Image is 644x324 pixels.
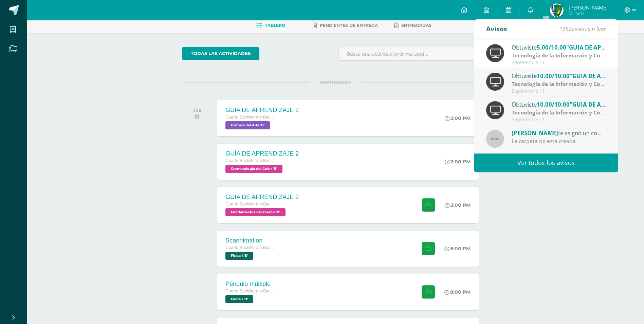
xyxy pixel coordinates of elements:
div: te asignó un comentario en 'Guía de aprendizaje 1' para 'Diseño Gráfico I' [512,128,606,137]
div: 8:00 PM [444,246,471,252]
span: Cuarto Bachillerato Bachillerato en CCLL con Orientación en Diseño Gráfico [225,115,276,120]
div: Septiembre 11 [512,117,606,123]
span: 1362 [559,25,572,32]
div: 11 [194,113,201,121]
span: Física I 'B' [225,252,253,260]
img: 60x60 [486,130,504,148]
div: | Zona [512,80,606,88]
span: Cuarto Bachillerato Bachillerato en CCLL con Orientación en Diseño Gráfico [225,245,276,250]
a: Pendientes de entrega [313,20,378,31]
div: Septiembre 11 [512,88,606,94]
div: Septiembre 11 [512,60,606,66]
div: 2:00 PM [445,115,471,121]
span: Fundamentos del Diseño 'B' [225,208,286,216]
span: 5.00/10.00 [537,43,566,51]
strong: Tecnología de la Información y Comunicación (TIC) [512,109,644,116]
div: La carpeta no esta creada [512,137,606,145]
div: 2:00 PM [445,159,471,165]
span: Mi Perfil [569,10,608,16]
input: Busca una actividad próxima aquí... [338,47,489,60]
span: SEPTIEMBRE [309,79,362,86]
div: | Zona [512,52,606,59]
div: Obtuviste en [512,43,606,52]
span: Historia del Arte 'B' [225,121,270,129]
div: Péndulo múltiple [225,281,276,288]
img: 84e12c30491292636b3a96400ff7cef8.png [550,3,564,17]
div: 2:00 PM [445,202,471,208]
div: | Zona [512,109,606,116]
span: Entregadas [401,23,431,28]
span: Cuarto Bachillerato Bachillerato en CCLL con Orientación en Diseño Gráfico [225,158,276,163]
div: Obtuviste en [512,100,606,109]
span: [PERSON_NAME] [569,4,608,11]
span: Física I 'B' [225,295,253,303]
span: Cromatología del Color 'B' [225,165,282,173]
div: GUÍA DE APRENDIZAJE 2 [225,107,299,114]
span: Pendientes de entrega [320,23,378,28]
div: Avisos [486,19,507,38]
div: 8:00 PM [444,289,471,295]
div: GUÍA DE APRENDIZAJE 2 [225,194,299,201]
a: todas las Actividades [182,47,259,60]
span: 10.00/10.00 [537,101,570,108]
span: [PERSON_NAME] [512,129,558,137]
span: Cuarto Bachillerato Bachillerato en CCLL con Orientación en Diseño Gráfico [225,202,276,206]
span: Cuarto Bachillerato Bachillerato en CCLL con Orientación en Diseño Gráfico [225,289,276,293]
span: 10.00/10.00 [537,72,570,80]
div: Obtuviste en [512,71,606,80]
a: Entregadas [394,20,431,31]
div: JUE [194,108,201,113]
a: Tablero [256,20,285,31]
strong: Tecnología de la Información y Comunicación (TIC) [512,80,644,88]
a: Ver todos los avisos [474,154,618,172]
div: GUÍA DE APRENDIZAJE 2 [225,150,299,157]
strong: Tecnología de la Información y Comunicación (TIC) [512,52,644,59]
span: Tablero [265,23,285,28]
span: avisos sin leer [559,25,606,32]
div: Scannimation [225,237,276,244]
